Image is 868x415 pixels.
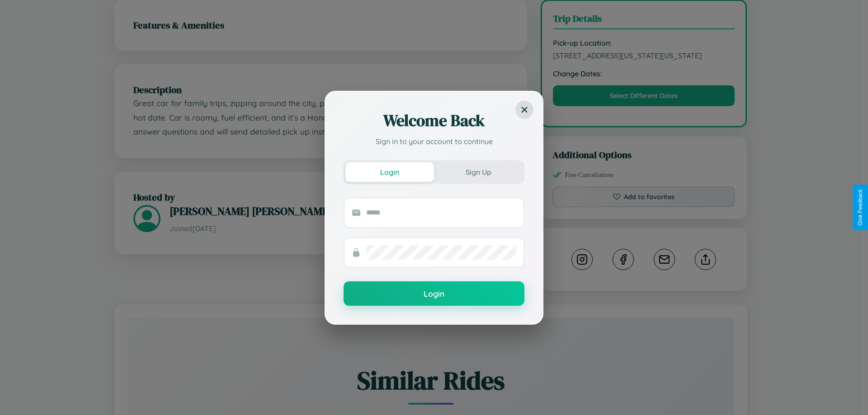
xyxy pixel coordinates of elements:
button: Login [345,162,434,182]
div: Give Feedback [857,189,863,226]
button: Sign Up [434,162,523,182]
button: Login [344,281,524,306]
h2: Welcome Back [344,110,524,131]
p: Sign in to your account to continue [344,136,524,147]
